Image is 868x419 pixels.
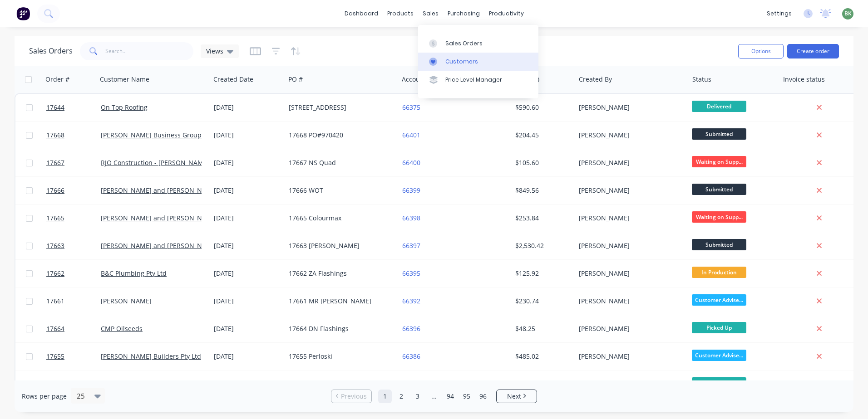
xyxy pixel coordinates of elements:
a: 66395 [402,269,420,278]
span: 17668 [46,131,64,140]
span: Submitted [692,128,746,140]
a: HTL Co [101,380,122,388]
a: 66389 [402,380,420,388]
a: 17644 [46,94,101,121]
a: [PERSON_NAME] Builders Pty Ltd [101,352,201,361]
div: [DATE] [214,380,281,389]
a: 66399 [402,186,420,195]
a: Sales Orders [418,34,538,52]
span: 17665 [46,214,64,223]
a: [PERSON_NAME] and [PERSON_NAME] [101,214,218,222]
div: $2,530.42 [515,241,569,250]
button: Options [738,44,784,58]
div: purchasing [443,7,484,20]
div: sales [418,7,443,20]
span: Submitted [692,184,746,195]
div: $76.35 [515,380,569,389]
span: 17666 [46,186,64,195]
div: 17665 Colourmax [289,214,390,223]
a: Page 96 [476,390,490,403]
a: Page 2 [395,390,408,403]
span: 17663 [46,241,64,250]
div: Order # [45,75,69,84]
a: Jump forward [427,390,441,403]
div: [PERSON_NAME] [579,269,680,278]
span: Picked Up [692,377,746,389]
div: 17663 [PERSON_NAME] [289,241,390,250]
a: [PERSON_NAME] and [PERSON_NAME] [101,241,218,250]
span: Waiting on Supp... [692,156,746,167]
input: Search... [105,42,194,60]
a: Page 1 is your current page [378,390,392,403]
a: 17663 [46,232,101,259]
span: Waiting on Supp... [692,211,746,223]
a: 17664 [46,315,101,342]
span: 17667 [46,158,64,167]
div: products [383,7,418,20]
a: 17667 [46,149,101,176]
div: $849.56 [515,186,569,195]
div: Created Date [213,75,253,84]
a: 17655 [46,343,101,370]
div: Price Level Manager [445,76,502,84]
span: Rows per page [22,392,67,401]
div: $485.02 [515,352,569,361]
span: Customer Advise... [692,350,746,361]
div: [PERSON_NAME] [579,297,680,306]
button: Create order [787,44,839,58]
a: Price Level Manager [418,71,538,89]
span: 17655 [46,352,64,361]
a: 17665 [46,205,101,232]
div: Invoice status [783,75,825,84]
span: 17661 [46,297,64,306]
span: 17644 [46,103,64,112]
a: 17668 [46,122,101,149]
a: Page 94 [444,390,457,403]
a: 17666 [46,177,101,204]
div: [DATE] [214,241,281,250]
div: $105.60 [515,158,569,167]
div: $230.74 [515,297,569,306]
span: Views [206,46,223,56]
div: [PERSON_NAME] [579,380,680,389]
a: Previous page [331,392,371,401]
a: 66397 [402,241,420,250]
div: 17664 DN Flashings [289,324,390,333]
span: Previous [341,392,367,401]
span: In Production [692,267,746,278]
a: Page 95 [460,390,473,403]
span: 17662 [46,269,64,278]
a: 17662 [46,260,101,287]
div: $590.60 [515,103,569,112]
a: CMP Oilseeds [101,324,143,333]
div: [DATE] [214,131,281,140]
div: settings [762,7,796,20]
div: [PERSON_NAME] [579,131,680,140]
a: 66392 [402,297,420,305]
div: [DATE] [214,186,281,195]
div: [DATE] [214,103,281,112]
div: [DATE] [214,297,281,306]
div: productivity [484,7,528,20]
a: Page 3 [411,390,424,403]
div: 17661 MR [PERSON_NAME] [289,297,390,306]
div: [PERSON_NAME] [579,352,680,361]
div: 17658 Yenda Units [289,380,390,389]
span: Customer Advise... [692,294,746,306]
div: [STREET_ADDRESS] [289,103,390,112]
span: 17664 [46,324,64,333]
div: [PERSON_NAME] [579,214,680,223]
div: $48.25 [515,324,569,333]
a: B&C Plumbing Pty Ltd [101,269,167,278]
a: 66400 [402,158,420,167]
span: Submitted [692,239,746,250]
div: [PERSON_NAME] [579,241,680,250]
img: Factory [16,7,30,20]
a: 66398 [402,214,420,222]
div: [PERSON_NAME] [579,186,680,195]
div: Customers [445,58,478,66]
div: 17662 ZA Flashings [289,269,390,278]
div: $253.84 [515,214,569,223]
div: 17668 PO#970420 [289,131,390,140]
div: Customer Name [100,75,149,84]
